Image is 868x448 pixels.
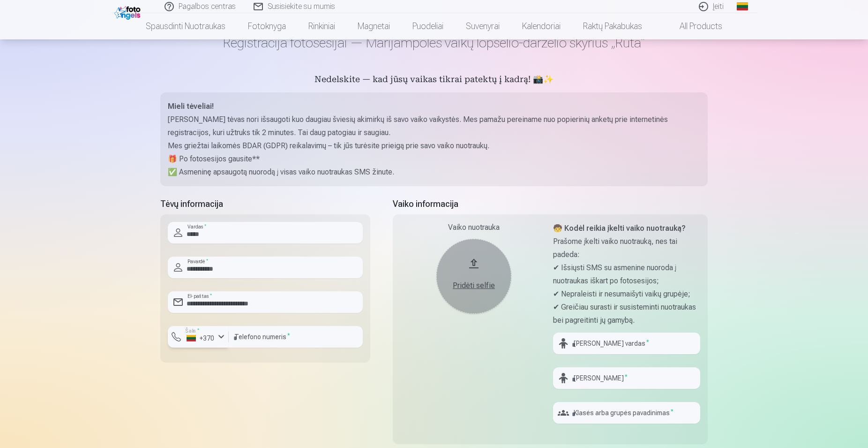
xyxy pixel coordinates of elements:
button: Pridėti selfie [436,239,511,314]
a: Suvenyrai [455,13,511,39]
h5: Nedelskite — kad jūsų vaikas tikrai patektų į kadrą! 📸✨ [160,74,708,87]
p: ✔ Išsiųsti SMS su asmenine nuoroda į nuotraukas iškart po fotosesijos; [553,261,700,288]
a: Raktų pakabukas [572,13,653,39]
strong: 🧒 Kodėl reikia įkelti vaiko nuotrauką? [553,224,686,233]
div: +370 [187,334,215,343]
a: Puodeliai [401,13,455,39]
h1: Registracija fotosesijai — Marijampolės vaikų lopšelio-darželio skyrius „Rūta“ [160,34,708,51]
p: Prašome įkelti vaiko nuotrauką, nes tai padeda: [553,235,700,261]
h5: Tėvų informacija [160,197,370,211]
p: 🎁 Po fotosesijos gausite** [168,152,700,166]
label: Šalis [183,327,202,334]
p: [PERSON_NAME] tėvas nori išsaugoti kuo daugiau šviesių akimirkų iš savo vaiko vaikystės. Mes pama... [168,113,700,139]
a: Magnetai [346,13,401,39]
p: Mes griežtai laikomės BDAR (GDPR) reikalavimų – tik jūs turėsite prieigą prie savo vaiko nuotraukų. [168,139,700,152]
a: Kalendoriai [511,13,572,39]
a: Fotoknyga [237,13,297,39]
div: Vaiko nuotrauka [400,222,547,233]
p: ✔ Greičiau surasti ir susisteminti nuotraukas bei pagreitinti jų gamybą. [553,301,700,327]
h5: Vaiko informacija [393,197,708,211]
a: Spausdinti nuotraukas [135,13,237,39]
a: All products [653,13,733,39]
p: ✔ Nepraleisti ir nesumaišyti vaikų grupėje; [553,288,700,301]
button: Šalis*+370 [168,326,229,348]
img: /fa2 [114,4,143,20]
div: Pridėti selfie [446,280,502,291]
a: Rinkiniai [297,13,346,39]
p: ✅ Asmeninę apsaugotą nuorodą į visas vaiko nuotraukas SMS žinute. [168,166,700,179]
strong: Mieli tėveliai! [168,102,214,111]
